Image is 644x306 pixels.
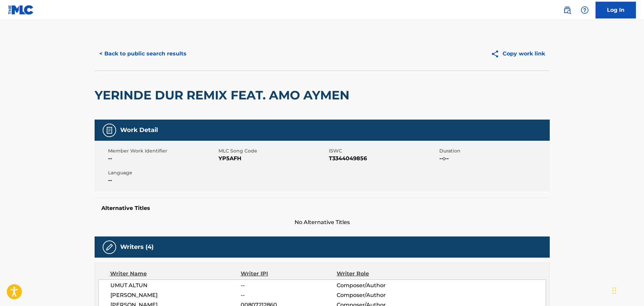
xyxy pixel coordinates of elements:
[105,243,113,251] img: Writers
[610,274,644,306] iframe: Chat Widget
[110,270,241,278] div: Writer Name
[108,176,217,184] span: --
[563,6,571,14] img: search
[337,270,424,278] div: Writer Role
[101,205,543,212] h5: Alternative Titles
[108,147,217,155] span: Member Work Identifier
[439,155,548,163] span: --:--
[120,126,158,134] h5: Work Detail
[95,218,550,226] span: No Alternative Titles
[95,88,353,103] h2: YERINDE DUR REMIX FEAT. AMO AYMEN
[110,291,241,299] span: [PERSON_NAME]
[110,281,241,290] span: UMUT ALTUN
[581,6,589,14] img: help
[108,169,217,176] span: Language
[337,291,424,299] span: Composer/Author
[439,147,548,155] span: Duration
[105,126,113,134] img: Work Detail
[486,45,550,62] button: Copy work link
[108,155,217,163] span: --
[218,155,327,163] span: YP5AFH
[241,291,336,299] span: --
[8,5,34,15] img: MLC Logo
[218,147,327,155] span: MLC Song Code
[596,2,636,18] a: Log In
[491,50,503,58] img: Copy work link
[120,243,154,251] h5: Writers (4)
[241,270,337,278] div: Writer IPI
[241,281,336,290] span: --
[329,155,438,163] span: T3344049856
[561,3,574,17] a: Public Search
[95,45,191,62] button: < Back to public search results
[329,147,438,155] span: ISWC
[578,3,591,17] div: Help
[337,281,424,290] span: Composer/Author
[612,280,616,301] div: Drag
